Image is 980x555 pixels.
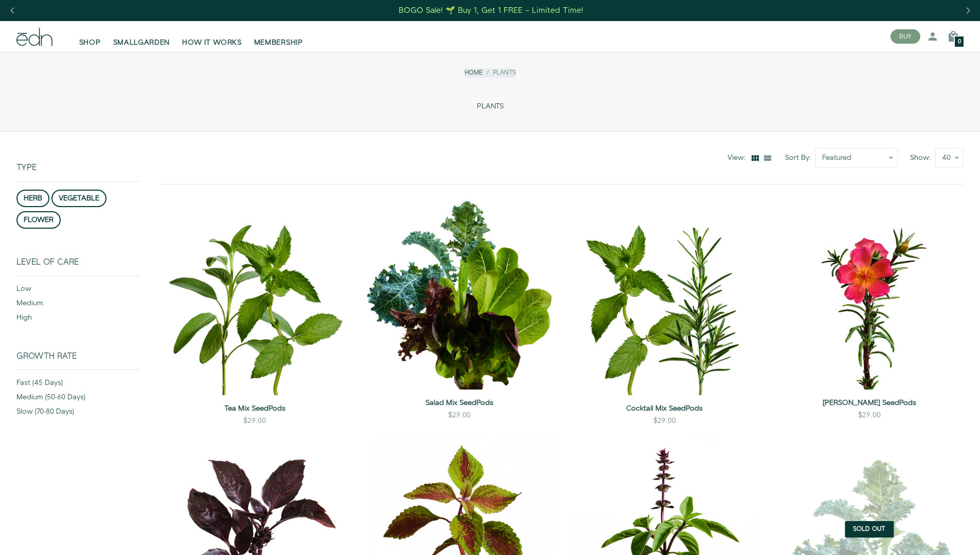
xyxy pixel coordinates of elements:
span: HOW IT WORKS [182,38,241,48]
a: BOGO Sale! 🌱 Buy 1, Get 1 FREE – Limited Time! [398,3,584,18]
nav: breadcrumbs [465,68,516,77]
div: medium (50-60 days) [16,392,140,406]
img: Salad Mix SeedPods [365,201,554,389]
label: Show: [910,153,935,163]
div: fast (45 days) [16,378,140,392]
div: View: [727,153,750,163]
span: PLANTS [477,102,504,111]
a: Home [465,68,483,77]
button: vegetable [51,190,106,207]
div: $29.00 [858,410,881,420]
a: Tea Mix SeedPods [161,403,349,414]
a: SMALLGARDEN [107,25,176,48]
div: Type [16,132,140,181]
div: BOGO Sale! 🌱 Buy 1, Get 1 FREE – Limited Time! [399,5,583,16]
a: HOW IT WORKS [176,25,247,48]
button: flower [16,211,61,229]
button: BUY [890,29,920,44]
a: Salad Mix SeedPods [365,398,554,408]
label: Sort By: [785,153,815,163]
span: 0 [958,39,961,45]
a: Cocktail Mix SeedPods [571,403,759,414]
div: $29.00 [448,410,471,420]
div: slow (70-80 days) [16,406,140,421]
a: MEMBERSHIP [248,25,309,48]
div: low [16,284,140,298]
a: SHOP [73,25,107,48]
div: medium [16,298,140,312]
div: high [16,312,140,327]
div: Level of Care [16,257,140,275]
div: $29.00 [243,416,266,426]
div: $29.00 [653,416,676,426]
span: SMALLGARDEN [113,38,170,48]
li: Plants [483,68,516,77]
button: herb [16,190,49,207]
span: SHOP [79,38,101,48]
img: Moss Rose SeedPods [775,201,964,389]
div: Growth Rate [16,351,140,369]
img: Tea Mix SeedPods [161,201,349,395]
a: [PERSON_NAME] SeedPods [775,398,964,408]
span: MEMBERSHIP [254,38,303,48]
img: Cocktail Mix SeedPods [571,201,759,395]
